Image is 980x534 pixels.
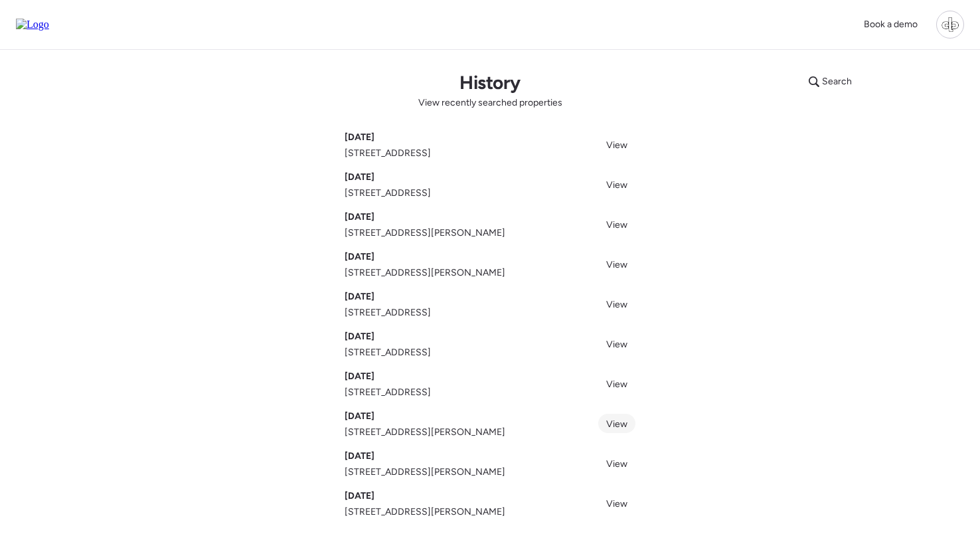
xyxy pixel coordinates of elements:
[418,96,562,110] span: View recently searched properties
[822,75,852,88] span: Search
[459,71,520,94] h1: History
[345,306,431,319] span: [STREET_ADDRESS]
[345,211,374,224] span: [DATE]
[598,414,635,433] a: View
[598,254,635,274] a: View
[606,498,627,509] span: View
[345,171,374,184] span: [DATE]
[345,131,374,144] span: [DATE]
[345,505,505,519] span: [STREET_ADDRESS][PERSON_NAME]
[345,330,374,343] span: [DATE]
[598,334,635,353] a: View
[606,299,627,310] span: View
[345,450,374,463] span: [DATE]
[16,19,49,31] img: Logo
[345,290,374,304] span: [DATE]
[345,370,374,383] span: [DATE]
[606,179,627,191] span: View
[345,466,505,479] span: [STREET_ADDRESS][PERSON_NAME]
[598,215,635,234] a: View
[864,19,918,30] span: Book a demo
[606,379,627,390] span: View
[606,139,627,151] span: View
[606,259,627,270] span: View
[345,226,505,240] span: [STREET_ADDRESS][PERSON_NAME]
[606,418,627,430] span: View
[345,386,431,399] span: [STREET_ADDRESS]
[598,135,635,154] a: View
[598,374,635,393] a: View
[345,489,374,503] span: [DATE]
[345,147,431,160] span: [STREET_ADDRESS]
[345,346,431,359] span: [STREET_ADDRESS]
[598,175,635,194] a: View
[345,250,374,264] span: [DATE]
[598,454,635,473] a: View
[345,187,431,200] span: [STREET_ADDRESS]
[606,339,627,350] span: View
[345,426,505,439] span: [STREET_ADDRESS][PERSON_NAME]
[345,410,374,423] span: [DATE]
[606,458,627,470] span: View
[598,294,635,313] a: View
[345,266,505,280] span: [STREET_ADDRESS][PERSON_NAME]
[598,493,635,513] a: View
[606,219,627,230] span: View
